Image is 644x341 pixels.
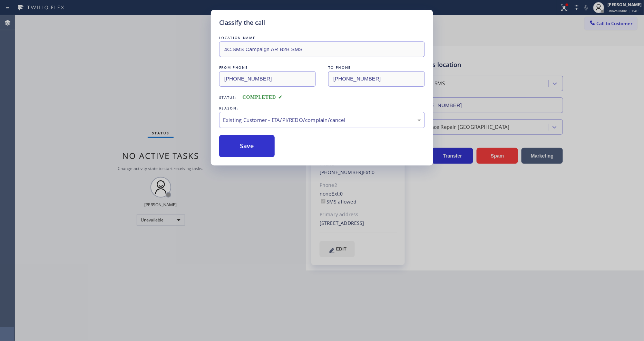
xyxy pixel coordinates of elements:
input: To phone [328,71,425,87]
input: From phone [219,71,316,87]
span: COMPLETED [243,95,283,100]
span: Status: [219,95,237,100]
h5: Classify the call [219,18,265,27]
div: LOCATION NAME [219,34,425,41]
div: REASON: [219,105,425,112]
div: Existing Customer - ETA/PI/REDO/complain/cancel [223,116,421,124]
div: TO PHONE [328,64,425,71]
div: FROM PHONE [219,64,316,71]
button: Save [219,135,275,157]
